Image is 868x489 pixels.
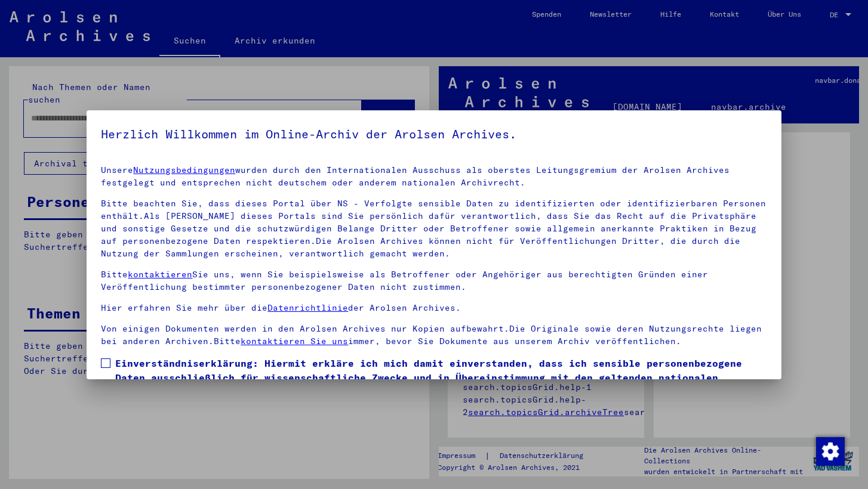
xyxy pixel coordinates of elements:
h5: Herzlich Willkommen im Online-Archiv der Arolsen Archives. [101,125,767,144]
p: Bitte beachten Sie, dass dieses Portal über NS - Verfolgte sensible Daten zu identifizierten oder... [101,197,767,260]
p: Hier erfahren Sie mehr über die der Arolsen Archives. [101,302,767,314]
a: kontaktieren [128,269,192,280]
p: Von einigen Dokumenten werden in den Arolsen Archives nur Kopien aufbewahrt.Die Originale sowie d... [101,323,767,348]
p: Unsere wurden durch den Internationalen Ausschuss als oberstes Leitungsgremium der Arolsen Archiv... [101,164,767,189]
a: kontaktieren Sie uns [241,336,348,346]
p: Bitte Sie uns, wenn Sie beispielsweise als Betroffener oder Angehöriger aus berechtigten Gründen ... [101,268,767,293]
a: Nutzungsbedingungen [133,165,235,175]
img: Zustimmung ändern [816,437,845,466]
span: Einverständniserklärung: Hiermit erkläre ich mich damit einverstanden, dass ich sensible personen... [115,356,767,413]
div: Zustimmung ändern [815,437,844,465]
a: Datenrichtlinie [267,302,348,313]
